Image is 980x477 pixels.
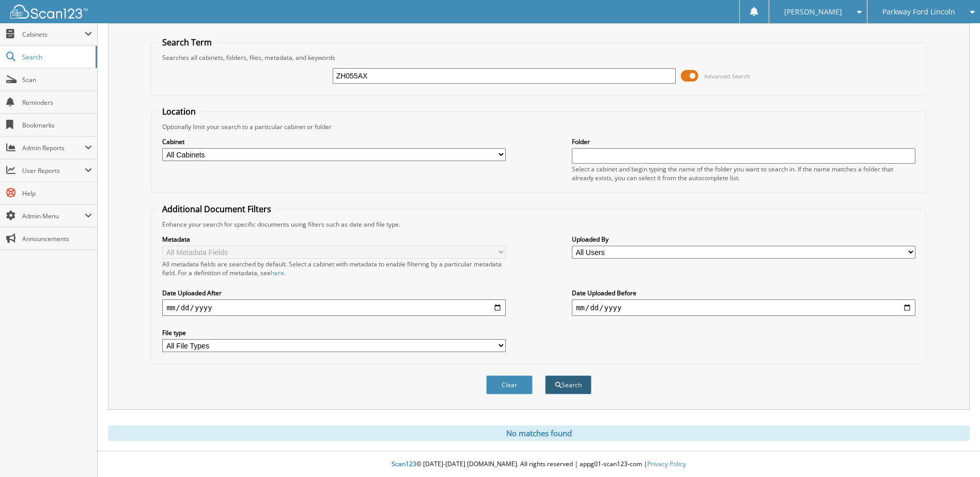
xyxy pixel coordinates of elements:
a: here [271,268,284,277]
legend: Additional Document Filters [157,203,276,215]
legend: Search Term [157,37,217,48]
label: Date Uploaded Before [572,289,915,297]
span: Cabinets [22,30,85,39]
div: Searches all cabinets, folders, files, metadata, and keywords [157,53,920,62]
div: No matches found [108,425,970,441]
label: Date Uploaded After [162,289,506,297]
span: Announcements [22,234,92,243]
input: end [572,299,915,316]
span: Bookmarks [22,121,92,130]
div: © [DATE]-[DATE] [DOMAIN_NAME]. All rights reserved | appg01-scan123-com | [98,452,980,477]
span: [PERSON_NAME] [784,9,842,15]
label: File type [162,328,506,337]
legend: Location [157,106,201,117]
button: Search [545,375,592,394]
span: Help [22,189,92,198]
a: Privacy Policy [647,459,686,468]
img: scan123-logo-white.svg [10,5,88,19]
div: Select a cabinet and begin typing the name of the folder you want to search in. If the name match... [572,165,915,182]
label: Folder [572,137,915,146]
span: Parkway Ford Lincoln [882,9,955,15]
button: Clear [486,375,533,394]
span: Scan [22,75,92,84]
span: Search [22,53,90,61]
label: Uploaded By [572,235,915,244]
label: Cabinet [162,137,506,146]
span: Scan123 [392,459,416,468]
span: User Reports [22,166,85,175]
div: Enhance your search for specific documents using filters such as date and file type. [157,220,920,229]
span: Advanced Search [704,72,750,80]
div: All metadata fields are searched by default. Select a cabinet with metadata to enable filtering b... [162,260,506,277]
span: Reminders [22,98,92,107]
iframe: Chat Widget [928,427,980,477]
label: Metadata [162,235,506,244]
input: start [162,299,506,316]
div: Optionally limit your search to a particular cabinet or folder [157,122,920,131]
span: Admin Menu [22,212,85,220]
span: Admin Reports [22,144,85,152]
